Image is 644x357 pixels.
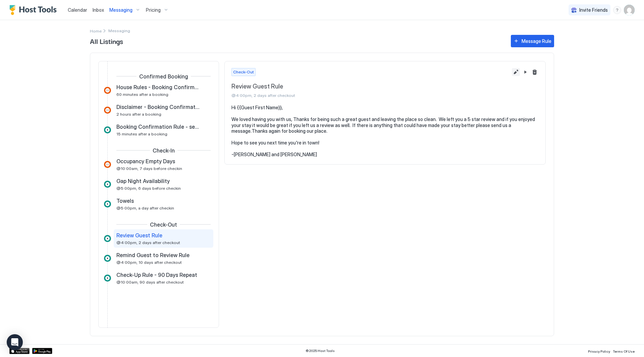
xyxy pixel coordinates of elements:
[116,131,167,136] span: 15 minutes after a booking
[116,240,180,245] span: @4:00pm, 2 days after checkout
[109,7,132,13] span: Messaging
[93,6,104,13] a: Inbox
[116,84,200,91] span: House Rules - Booking Confirmation Rule
[588,349,610,353] span: Privacy Policy
[116,92,168,97] span: 60 minutes after a booking
[588,347,610,354] a: Privacy Policy
[522,38,551,45] div: Message Rule
[116,178,170,184] span: Gap Night Availability
[139,73,188,80] span: Confirmed Booking
[32,348,52,354] a: Google Play Store
[624,5,635,15] div: User profile
[116,112,161,117] span: 2 hours after a booking
[153,147,175,154] span: Check-In
[90,28,102,34] span: Home
[93,7,104,13] span: Inbox
[90,36,504,46] span: All Listings
[116,252,190,258] span: Remind Guest to Review Rule
[116,205,174,211] span: @5:00pm, a day after checkin
[9,348,30,354] a: App Store
[231,105,539,158] pre: Hi {{Guest First Name}}, We loved having you with us, Thanks for being such a great guest and lea...
[512,68,520,76] button: Edit message rule
[116,186,181,191] span: @5:00pm, 6 days before checkin
[521,68,529,76] button: Pause Message Rule
[511,35,554,47] button: Message Rule
[306,349,335,353] span: © 2025 Host Tools
[613,347,635,354] a: Terms Of Use
[116,166,182,171] span: @10:00am, 7 days before checkin
[231,83,509,91] span: Review Guest Rule
[531,68,539,76] button: Delete message rule
[90,27,102,34] a: Home
[233,69,254,75] span: Check-Out
[613,349,635,353] span: Terms Of Use
[9,5,60,15] a: Host Tools Logo
[150,221,177,228] span: Check-Out
[116,123,200,130] span: Booking Confirmation Rule - security and access
[579,7,608,13] span: Invite Friends
[116,272,197,278] span: Check-Up Rule - 90 Days Repeat
[7,334,23,350] div: Open Intercom Messenger
[116,280,184,285] span: @10:00am, 90 days after checkout
[116,104,200,110] span: Disclaimer - Booking Confirmation Rule to Guest
[108,28,130,33] span: Breadcrumb
[231,93,509,98] span: @4:00pm, 2 days after checkout
[116,197,134,204] span: Towels
[68,7,87,13] span: Calendar
[613,6,621,14] div: menu
[116,260,182,265] span: @4:00pm, 10 days after checkout
[116,158,175,165] span: Occupancy Empty Days
[146,7,161,13] span: Pricing
[68,6,87,13] a: Calendar
[90,27,102,34] div: Breadcrumb
[116,232,162,239] span: Review Guest Rule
